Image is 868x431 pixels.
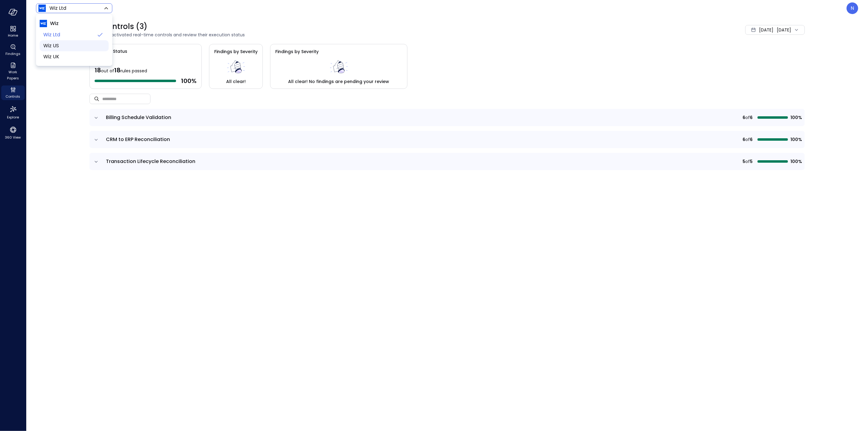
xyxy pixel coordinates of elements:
[50,20,59,27] span: Wiz
[40,20,47,27] img: Wiz
[43,53,104,60] span: Wiz UK
[40,29,109,40] li: Wiz Ltd
[43,42,104,49] span: Wiz US
[40,51,109,62] li: Wiz UK
[40,40,109,51] li: Wiz US
[43,31,94,38] span: Wiz Ltd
